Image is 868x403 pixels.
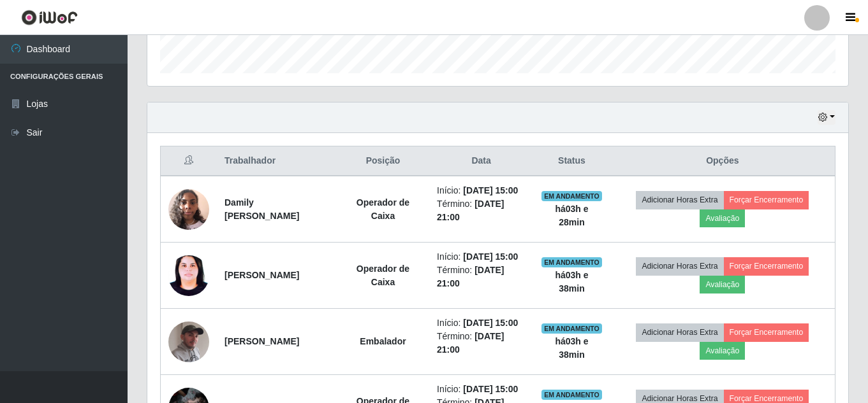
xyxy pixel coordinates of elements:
img: 1757276866954.jpeg [168,248,209,302]
th: Posição [337,146,429,176]
li: Início: [437,250,526,264]
button: Forçar Encerramento [724,257,809,275]
li: Término: [437,197,526,224]
strong: há 03 h e 38 min [555,336,588,360]
button: Adicionar Horas Extra [636,257,723,275]
button: Avaliação [700,276,745,293]
strong: [PERSON_NAME] [224,336,299,346]
button: Adicionar Horas Extra [636,323,723,341]
strong: Operador de Caixa [357,197,409,221]
th: Trabalhador [217,146,337,176]
time: [DATE] 15:00 [463,384,518,394]
button: Avaliação [700,209,745,227]
li: Início: [437,316,526,330]
time: [DATE] 15:00 [463,251,518,262]
li: Término: [437,264,526,290]
span: EM ANDAMENTO [541,257,602,267]
strong: Operador de Caixa [357,264,409,287]
span: EM ANDAMENTO [541,323,602,334]
li: Início: [437,383,526,396]
strong: há 03 h e 28 min [555,204,588,227]
time: [DATE] 15:00 [463,185,518,195]
strong: [PERSON_NAME] [224,270,299,280]
img: 1667492486696.jpeg [168,182,209,236]
strong: há 03 h e 38 min [555,270,588,293]
th: Data [429,146,533,176]
li: Início: [437,184,526,197]
th: Opções [610,146,835,176]
img: CoreUI Logo [21,10,78,25]
span: EM ANDAMENTO [541,191,602,201]
img: 1754222281975.jpeg [168,316,209,367]
strong: Damily [PERSON_NAME] [224,197,299,221]
span: EM ANDAMENTO [541,390,602,400]
button: Forçar Encerramento [724,323,809,341]
strong: Embalador [360,336,406,346]
button: Adicionar Horas Extra [636,191,723,209]
li: Término: [437,330,526,357]
button: Avaliação [700,342,745,360]
th: Status [533,146,610,176]
button: Forçar Encerramento [724,191,809,209]
time: [DATE] 15:00 [463,318,518,328]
